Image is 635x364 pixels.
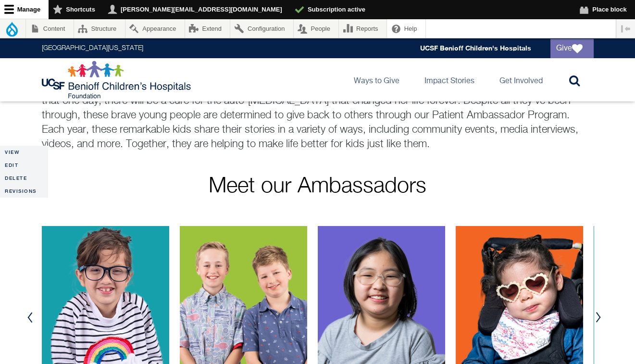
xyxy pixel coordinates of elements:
[42,61,193,99] img: Logo for UCSF Benioff Children's Hospitals Foundation
[591,303,606,332] button: Next
[74,19,125,38] a: Structure
[26,19,74,38] a: Content
[417,58,482,101] a: Impact Stories
[339,19,386,38] a: Reports
[23,303,37,332] button: Previous
[230,19,293,38] a: Configuration
[125,19,185,38] a: Appearance
[42,65,594,151] p: Their stories could fill volumes. The teen who put baseball on hold after an allergic reaction ne...
[420,44,531,52] a: UCSF Benioff Children's Hospitals
[346,58,407,101] a: Ways to Give
[550,39,594,58] a: Give
[185,19,230,38] a: Extend
[387,19,425,38] a: Help
[42,176,594,197] p: Meet our Ambassadors
[294,19,339,38] a: People
[616,19,635,38] button: Vertical orientation
[42,45,143,52] a: [GEOGRAPHIC_DATA][US_STATE]
[492,58,550,101] a: Get Involved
